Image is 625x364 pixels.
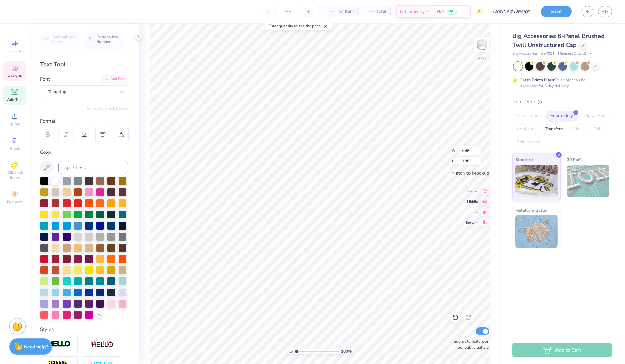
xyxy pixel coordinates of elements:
div: Back [478,54,486,60]
div: This color can be expedited for 5 day delivery. [520,77,601,89]
span: FREE [448,9,455,14]
span: Personalized Numbers [96,35,119,44]
span: RH [601,8,609,15]
div: Format [40,117,129,125]
input: – – [275,6,301,17]
span: Minimum Order: 24 + [558,51,591,57]
div: Embroidery [546,111,577,121]
img: Stroke [48,340,71,348]
div: Color [40,149,128,156]
div: Vinyl [569,124,587,134]
span: Designs [8,73,22,78]
strong: Need help? [24,344,48,350]
img: Shadow [90,340,113,348]
div: Print Type [512,98,612,106]
div: Rhinestones [512,137,544,147]
a: RH [598,6,612,17]
span: Metallic & Glitter [515,207,548,213]
span: 3D Puff [567,156,581,163]
img: Back [475,38,488,51]
button: Save [541,6,572,17]
div: Screen Print [512,111,544,121]
span: Top [466,210,478,214]
span: Decorate [7,199,23,205]
div: Text Tool [40,60,128,69]
span: Middle [466,199,478,204]
span: Big Accessories [512,51,538,57]
span: Clipart & logos [3,170,26,180]
input: e.g. 7428 c [58,161,128,174]
span: 100 % [341,348,352,354]
span: Image AI [7,49,23,54]
span: Total [377,8,386,15]
div: Styles [40,326,128,333]
div: Digital Print [579,111,611,121]
img: 3D Puff [567,165,609,197]
span: – – [361,8,375,15]
div: Foil [589,124,605,134]
span: Center [466,189,478,193]
span: N/A [437,8,444,15]
span: Upload [8,121,21,127]
label: Submit to feature on our public gallery. [450,338,489,350]
div: Transfers [541,124,567,134]
span: Bottom [466,220,478,225]
img: Metallic & Glitter [515,215,558,248]
strong: Fresh Prints Flash: [520,77,555,83]
button: Switch to Greek Letters [87,106,128,111]
span: Standard [515,156,533,163]
label: Font [40,75,50,83]
div: Enter quantity to see the price. [265,21,332,30]
span: # BX001 [541,51,555,57]
div: Applique [512,124,539,134]
span: Est. Delivery [400,8,425,15]
div: Add Font [102,75,128,83]
img: Standard [515,165,558,197]
span: Greek [10,146,20,151]
input: Untitled Design [487,5,536,18]
span: Add Text [7,97,23,102]
span: Per Item [337,8,354,15]
span: Personalized Names [52,35,75,44]
span: – – [322,8,335,15]
span: Big Accessories 6-Panel Brushed Twill Unstructured Cap [512,32,605,49]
